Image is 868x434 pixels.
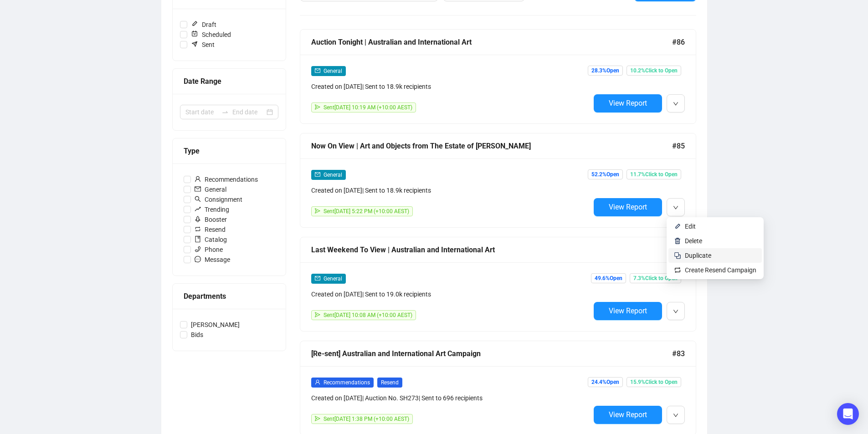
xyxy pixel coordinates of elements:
img: retweet.svg [674,266,681,274]
span: 28.3% Open [588,66,623,76]
span: General [191,184,230,194]
div: Open Intercom Messenger [837,403,859,425]
span: Edit [685,223,696,230]
a: Now On View | Art and Objects from The Estate of [PERSON_NAME]#85mailGeneralCreated on [DATE]| Se... [300,133,696,228]
img: svg+xml;base64,PHN2ZyB4bWxucz0iaHR0cDovL3d3dy53My5vcmcvMjAwMC9zdmciIHdpZHRoPSIyNCIgaGVpZ2h0PSIyNC... [674,252,681,259]
img: svg+xml;base64,PHN2ZyB4bWxucz0iaHR0cDovL3d3dy53My5vcmcvMjAwMC9zdmciIHhtbG5zOnhsaW5rPSJodHRwOi8vd3... [674,223,681,230]
span: send [315,416,320,421]
span: mail [195,186,201,192]
span: #86 [672,36,685,48]
button: View Report [594,198,662,216]
span: Recommendations [324,379,370,386]
a: Auction Tonight | Australian and International Art#86mailGeneralCreated on [DATE]| Sent to 18.9k ... [300,29,696,124]
span: Sent [DATE] 1:38 PM (+10:00 AEST) [324,416,409,422]
span: Catalog [191,235,231,245]
span: Consignment [191,194,246,204]
span: 49.6% Open [591,273,626,283]
span: message [195,256,201,262]
div: Created on [DATE] | Sent to 18.9k recipients [311,185,590,195]
span: 7.3% Click to Open [630,273,681,283]
div: Date Range [184,76,275,87]
span: 24.4% Open [588,377,623,387]
span: send [315,104,320,110]
span: 10.2% Click to Open [627,66,681,76]
span: View Report [609,203,647,211]
span: retweet [195,226,201,232]
div: Departments [184,291,275,302]
span: Sent [187,40,218,50]
span: rise [195,206,201,212]
span: Recommendations [191,174,262,184]
span: Create Resend Campaign [685,266,756,274]
span: Scheduled [187,30,235,40]
span: Message [191,255,234,265]
span: General [324,68,342,74]
span: send [315,312,320,317]
span: Phone [191,245,226,255]
img: svg+xml;base64,PHN2ZyB4bWxucz0iaHR0cDovL3d3dy53My5vcmcvMjAwMC9zdmciIHhtbG5zOnhsaW5rPSJodHRwOi8vd3... [674,237,681,245]
span: down [673,413,678,418]
span: user [315,379,320,385]
input: End date [232,107,265,117]
span: Sent [DATE] 10:08 AM (+10:00 AEST) [324,312,412,318]
span: General [324,172,342,178]
span: down [673,309,678,314]
span: 15.9% Click to Open [627,377,681,387]
button: View Report [594,406,662,424]
div: Type [184,145,275,157]
span: 52.2% Open [588,169,623,179]
div: Created on [DATE] | Sent to 18.9k recipients [311,82,590,92]
button: View Report [594,302,662,320]
span: Sent [DATE] 5:22 PM (+10:00 AEST) [324,208,409,214]
span: Delete [685,237,702,245]
span: Bids [187,330,207,340]
button: View Report [594,94,662,112]
span: rocket [195,216,201,222]
span: down [673,101,678,107]
span: Trending [191,204,233,214]
div: Auction Tonight | Australian and International Art [311,36,672,48]
span: user [195,176,201,182]
span: down [673,205,678,210]
span: phone [195,246,201,252]
span: mail [315,276,320,281]
span: View Report [609,410,647,419]
div: [Re-sent] Australian and International Art Campaign [311,348,672,359]
span: mail [315,68,320,73]
span: Draft [187,20,220,30]
span: Resend [377,378,402,388]
span: Booster [191,214,231,225]
span: Resend [191,225,229,235]
span: #85 [672,140,685,152]
span: to [221,108,229,116]
span: [PERSON_NAME] [187,320,243,330]
span: View Report [609,99,647,107]
a: Last Weekend To View | Australian and International Art#84mailGeneralCreated on [DATE]| Sent to 1... [300,237,696,332]
span: Duplicate [685,252,711,259]
span: #83 [672,348,685,359]
span: search [195,196,201,202]
span: book [195,236,201,242]
span: swap-right [221,108,229,116]
span: General [324,276,342,282]
div: Now On View | Art and Objects from The Estate of [PERSON_NAME] [311,140,672,152]
span: 11.7% Click to Open [627,169,681,179]
div: Created on [DATE] | Sent to 19.0k recipients [311,289,590,299]
span: View Report [609,306,647,315]
span: mail [315,172,320,177]
input: Start date [185,107,218,117]
div: Created on [DATE] | Auction No. SH273 | Sent to 696 recipients [311,393,590,403]
span: Sent [DATE] 10:19 AM (+10:00 AEST) [324,104,412,111]
div: Last Weekend To View | Australian and International Art [311,244,672,255]
span: send [315,208,320,214]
